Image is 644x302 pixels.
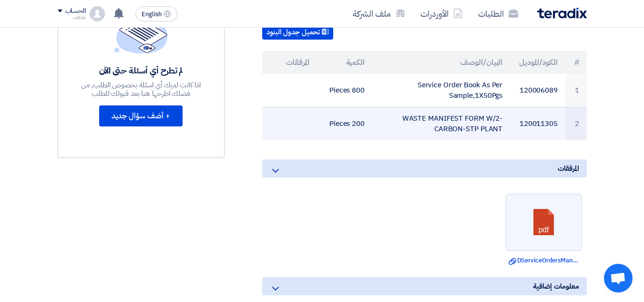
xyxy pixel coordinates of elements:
span: معلومات إضافية [533,281,579,292]
a: ملف الشركة [345,2,413,25]
th: الكمية [317,51,372,74]
th: الكود/الموديل [510,51,565,74]
a: DServiceOrdersManifestAMAALAX.pdf [509,256,579,265]
button: English [135,6,177,21]
td: 120011305 [510,107,565,140]
th: # [565,51,587,74]
div: الحساب [65,7,86,15]
img: empty_state_list.svg [114,8,168,53]
td: 200 Pieces [317,107,372,140]
a: Open chat [604,264,633,292]
div: لم تطرح أي أسئلة حتى الآن [72,65,211,76]
td: 800 Pieces [317,74,372,107]
td: 1 [565,74,587,107]
div: اذا كانت لديك أي اسئلة بخصوص الطلب, من فضلك اطرحها هنا بعد قبولك للطلب [72,81,211,98]
span: المرفقات [558,163,579,174]
td: WASTE MANIFEST FORM W/2-CARBON-STP PLANT [372,107,510,140]
td: Service Order Book As Per Sample,1X50Pgs [372,74,510,107]
span: English [142,11,162,18]
th: المرفقات [262,51,317,74]
a: الطلبات [470,2,526,25]
div: عاطف [58,15,86,20]
a: الأوردرات [413,2,470,25]
button: تحميل جدول البنود [262,24,333,40]
td: 120006089 [510,74,565,107]
button: + أضف سؤال جديد [99,105,183,126]
th: البيان/الوصف [372,51,510,74]
img: Teradix logo [537,8,587,19]
img: profile_test.png [90,6,105,21]
td: 2 [565,107,587,140]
